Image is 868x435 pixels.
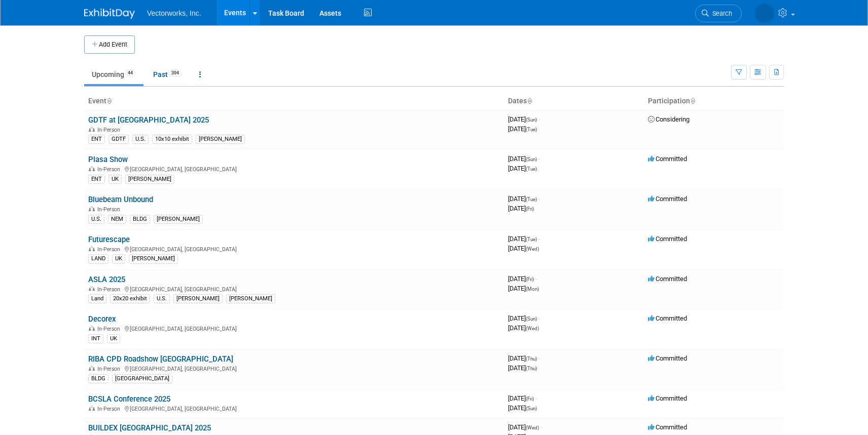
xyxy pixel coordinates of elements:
span: Vectorworks, Inc. [147,9,201,17]
span: [DATE] [508,324,539,332]
th: Event [84,93,504,110]
span: Committed [648,155,687,163]
img: In-Person Event [89,127,95,132]
a: Sort by Event Name [106,97,112,105]
div: ENT [88,175,105,184]
span: (Sun) [526,156,537,162]
span: (Thu) [526,366,537,371]
img: In-Person Event [89,286,95,291]
div: UK [107,334,120,343]
span: (Sun) [526,316,537,322]
a: Search [695,5,742,22]
span: [DATE] [508,423,542,431]
span: 44 [125,69,136,77]
span: (Wed) [526,246,539,252]
span: - [538,155,540,163]
div: [PERSON_NAME] [226,294,275,303]
span: [DATE] [508,275,537,283]
img: In-Person Event [89,406,95,411]
span: [DATE] [508,285,539,292]
div: 20x20 exhibit [110,294,150,303]
span: [DATE] [508,235,540,243]
div: [GEOGRAPHIC_DATA], [GEOGRAPHIC_DATA] [88,285,500,293]
img: In-Person Event [89,166,95,171]
div: U.S. [154,294,170,303]
div: [GEOGRAPHIC_DATA], [GEOGRAPHIC_DATA] [88,165,500,173]
span: In-Person [97,326,123,332]
span: Committed [648,423,687,431]
span: [DATE] [508,155,540,163]
span: (Sun) [526,117,537,123]
button: Add Event [84,35,135,54]
div: LAND [88,254,108,263]
span: In-Person [97,206,123,213]
span: (Mon) [526,286,539,292]
span: In-Person [97,366,123,372]
div: INT [88,334,103,343]
span: - [538,115,540,123]
span: (Thu) [526,356,537,362]
span: [DATE] [508,125,537,133]
a: RIBA CPD Roadshow [GEOGRAPHIC_DATA] [88,354,233,364]
span: Committed [648,195,687,203]
span: [DATE] [508,404,537,412]
span: [DATE] [508,195,540,203]
span: [DATE] [508,205,534,212]
span: [DATE] [508,245,539,252]
a: ASLA 2025 [88,275,125,284]
span: Committed [648,394,687,402]
div: [PERSON_NAME] [129,254,178,263]
div: [PERSON_NAME] [125,175,174,184]
span: [DATE] [508,314,540,322]
span: 394 [168,69,182,77]
span: In-Person [97,406,123,412]
span: [DATE] [508,394,537,402]
span: In-Person [97,246,123,253]
div: [PERSON_NAME] [196,135,245,144]
span: (Fri) [526,396,534,402]
div: [GEOGRAPHIC_DATA], [GEOGRAPHIC_DATA] [88,364,500,372]
a: Decorex [88,314,116,324]
span: - [535,275,537,283]
a: Plasa Show [88,155,128,164]
span: (Wed) [526,326,539,331]
img: In-Person Event [89,366,95,371]
span: In-Person [97,286,123,293]
a: BUILDEX [GEOGRAPHIC_DATA] 2025 [88,423,211,432]
div: BLDG [88,374,108,383]
span: Considering [648,115,690,123]
span: (Sun) [526,406,537,411]
div: Land [88,294,106,303]
span: - [538,235,540,243]
span: - [538,195,540,203]
div: [GEOGRAPHIC_DATA], [GEOGRAPHIC_DATA] [88,245,500,253]
a: Upcoming44 [84,65,143,84]
div: ENT [88,135,105,144]
a: Past394 [146,65,190,84]
span: Committed [648,235,687,243]
span: (Tue) [526,127,537,132]
span: - [540,423,542,431]
th: Participation [644,93,784,110]
span: (Tue) [526,166,537,172]
span: Search [709,10,732,17]
span: - [538,354,540,362]
div: [PERSON_NAME] [173,294,223,303]
a: Sort by Start Date [527,97,532,105]
a: GDTF at [GEOGRAPHIC_DATA] 2025 [88,115,209,125]
span: Committed [648,275,687,283]
span: (Fri) [526,206,534,212]
span: [DATE] [508,354,540,362]
div: U.S. [88,215,104,224]
a: Sort by Participation Type [690,97,695,105]
div: [PERSON_NAME] [154,215,203,224]
span: In-Person [97,127,123,133]
img: In-Person Event [89,246,95,251]
span: (Wed) [526,425,539,430]
div: UK [108,175,122,184]
div: GDTF [108,135,129,144]
div: 10x10 exhibit [152,135,192,144]
span: [DATE] [508,364,537,372]
div: [GEOGRAPHIC_DATA], [GEOGRAPHIC_DATA] [88,324,500,332]
span: [DATE] [508,165,537,172]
